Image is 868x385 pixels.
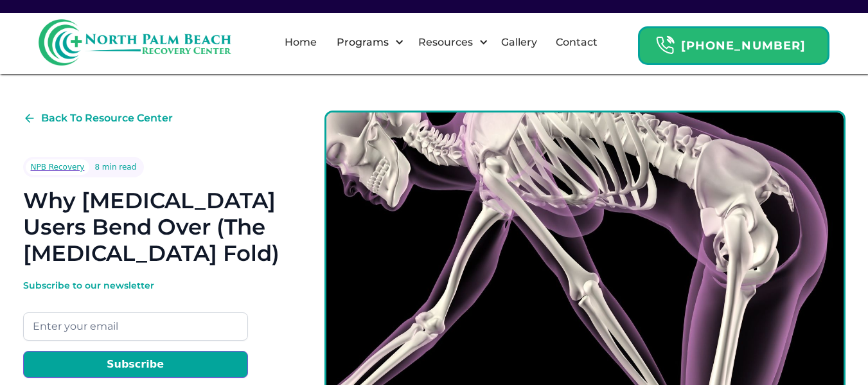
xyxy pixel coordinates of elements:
[333,35,392,50] div: Programs
[23,111,173,126] a: Back To Resource Center
[23,188,283,266] h1: Why [MEDICAL_DATA] Users Bend Over (The [MEDICAL_DATA] Fold)
[415,35,476,50] div: Resources
[638,20,829,65] a: Header Calendar Icons[PHONE_NUMBER]
[548,22,605,63] a: Contact
[31,161,85,174] div: NPB Recovery
[493,22,545,63] a: Gallery
[277,22,324,63] a: Home
[681,39,806,53] strong: [PHONE_NUMBER]
[41,111,173,126] div: Back To Resource Center
[23,351,248,378] input: Subscribe
[23,312,248,341] input: Enter your email
[23,279,248,292] div: Subscribe to our newsletter
[94,161,136,174] div: 8 min read
[655,35,675,55] img: Header Calendar Icons
[26,159,90,175] a: NPB Recovery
